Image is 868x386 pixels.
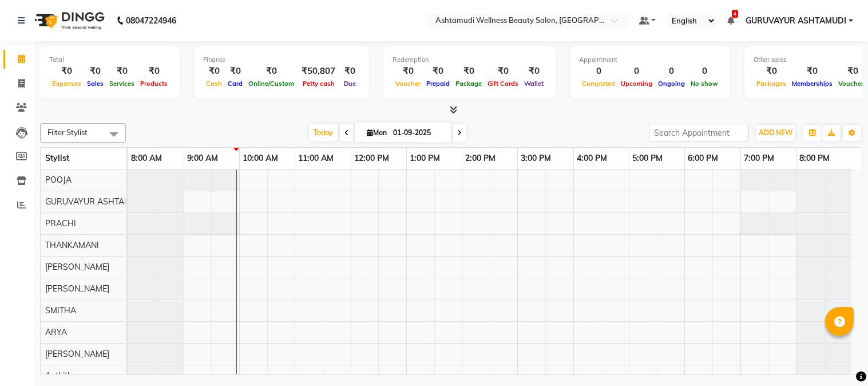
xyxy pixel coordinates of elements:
[393,65,423,78] div: ₹0
[364,128,390,137] span: Mon
[629,150,665,167] a: 5:00 PM
[685,150,721,167] a: 6:00 PM
[351,150,392,167] a: 12:00 PM
[756,125,795,141] button: ADD NEW
[309,124,338,141] span: Today
[240,150,281,167] a: 10:00 AM
[45,262,109,272] span: [PERSON_NAME]
[423,65,453,78] div: ₹0
[521,80,546,88] span: Wallet
[789,80,835,88] span: Memberships
[297,65,340,78] div: ₹50,807
[618,80,655,88] span: Upcoming
[485,80,521,88] span: Gift Cards
[45,349,109,359] span: [PERSON_NAME]
[84,80,106,88] span: Sales
[49,55,171,65] div: Total
[45,240,99,250] span: THANKAMANI
[655,65,688,78] div: 0
[106,65,137,78] div: ₹0
[390,124,447,141] input: 2025-09-01
[453,80,485,88] span: Package
[45,196,145,207] span: GURUVAYUR ASHTAMUDI
[45,327,67,337] span: ARYA
[45,305,76,316] span: SMITHA
[727,15,734,26] a: 4
[47,128,88,137] span: Filter Stylist
[225,65,245,78] div: ₹0
[137,65,171,78] div: ₹0
[49,80,84,88] span: Expenses
[655,80,688,88] span: Ongoing
[741,150,777,167] a: 7:00 PM
[759,128,792,137] span: ADD NEW
[203,80,225,88] span: Cash
[225,80,245,88] span: Card
[45,371,81,381] span: Aathithya
[754,80,789,88] span: Packages
[340,65,360,78] div: ₹0
[49,65,84,78] div: ₹0
[423,80,453,88] span: Prepaid
[574,150,610,167] a: 4:00 PM
[796,150,833,167] a: 8:00 PM
[462,150,498,167] a: 2:00 PM
[754,65,789,78] div: ₹0
[295,150,336,167] a: 11:00 AM
[407,150,443,167] a: 1:00 PM
[453,65,485,78] div: ₹0
[45,175,72,185] span: POOJA
[618,65,655,78] div: 0
[84,65,106,78] div: ₹0
[29,5,108,37] img: logo
[732,10,738,18] span: 4
[128,150,165,167] a: 8:00 AM
[393,55,546,65] div: Redemption
[203,65,225,78] div: ₹0
[579,55,721,65] div: Appointment
[245,65,297,78] div: ₹0
[245,80,297,88] span: Online/Custom
[184,150,221,167] a: 9:00 AM
[789,65,835,78] div: ₹0
[688,80,721,88] span: No show
[126,5,176,37] b: 08047224946
[393,80,423,88] span: Voucher
[518,150,554,167] a: 3:00 PM
[45,153,69,163] span: Stylist
[579,80,618,88] span: Completed
[485,65,521,78] div: ₹0
[579,65,618,78] div: 0
[688,65,721,78] div: 0
[45,283,109,294] span: [PERSON_NAME]
[137,80,171,88] span: Products
[203,55,360,65] div: Finance
[300,80,338,88] span: Petty cash
[521,65,546,78] div: ₹0
[341,80,359,88] span: Due
[45,218,76,229] span: PRACHI
[649,124,749,141] input: Search Appointment
[106,80,137,88] span: Services
[746,15,846,27] span: GURUVAYUR ASHTAMUDI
